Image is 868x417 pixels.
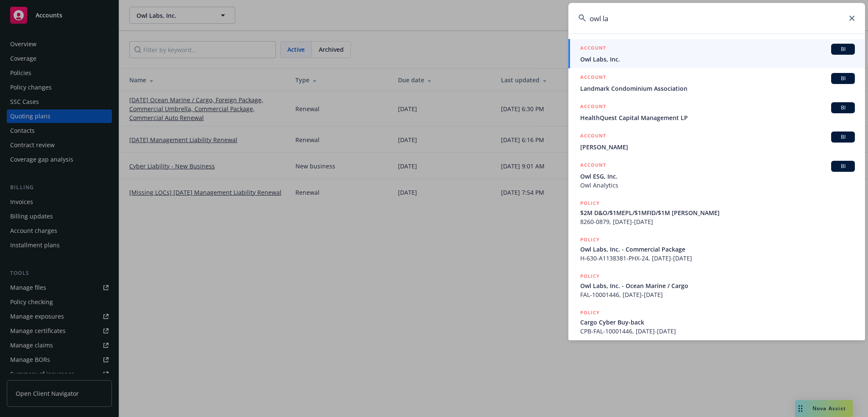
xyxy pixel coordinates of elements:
h5: ACCOUNT [580,44,606,54]
h5: ACCOUNT [580,161,606,171]
span: Owl ESG, Inc. [580,172,855,181]
a: ACCOUNTBIOwl ESG, Inc.Owl Analytics [568,156,865,194]
input: Search... [568,3,865,34]
a: ACCOUNTBIOwl Labs, Inc. [568,39,865,68]
span: H-630-A1138381-PHX-24, [DATE]-[DATE] [580,254,855,263]
span: BI [835,133,851,141]
span: Cargo Cyber Buy-back [580,318,855,327]
a: POLICY$2M D&O/$1MEPL/$1MFID/$1M [PERSON_NAME]8260-0879, [DATE]-[DATE] [568,194,865,231]
a: ACCOUNTBI[PERSON_NAME] [568,127,865,156]
span: Owl Analytics [580,181,855,190]
h5: POLICY [580,235,600,244]
h5: ACCOUNT [580,73,606,83]
h5: ACCOUNT [580,102,606,112]
h5: ACCOUNT [580,132,606,142]
span: FAL-10001446, [DATE]-[DATE] [580,290,855,299]
a: ACCOUNTBIHealthQuest Capital Management LP [568,98,865,127]
span: CPB-FAL-10001446, [DATE]-[DATE] [580,327,855,336]
span: BI [835,104,851,112]
h5: POLICY [580,272,600,280]
a: ACCOUNTBILandmark Condominium Association [568,68,865,98]
span: 8260-0879, [DATE]-[DATE] [580,217,855,226]
span: BI [835,75,851,82]
span: Owl Labs, Inc. - Commercial Package [580,245,855,254]
span: $2M D&O/$1MEPL/$1MFID/$1M [PERSON_NAME] [580,208,855,217]
span: Landmark Condominium Association [580,84,855,93]
span: [PERSON_NAME] [580,143,855,151]
span: Owl Labs, Inc. - Ocean Marine / Cargo [580,281,855,290]
h5: POLICY [580,199,600,207]
h5: POLICY [580,308,600,317]
span: Owl Labs, Inc. [580,55,855,64]
a: POLICYCargo Cyber Buy-backCPB-FAL-10001446, [DATE]-[DATE] [568,304,865,340]
span: BI [835,162,851,170]
span: BI [835,45,851,53]
a: POLICYOwl Labs, Inc. - Commercial PackageH-630-A1138381-PHX-24, [DATE]-[DATE] [568,231,865,267]
span: HealthQuest Capital Management LP [580,113,855,122]
a: POLICYOwl Labs, Inc. - Ocean Marine / CargoFAL-10001446, [DATE]-[DATE] [568,267,865,304]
